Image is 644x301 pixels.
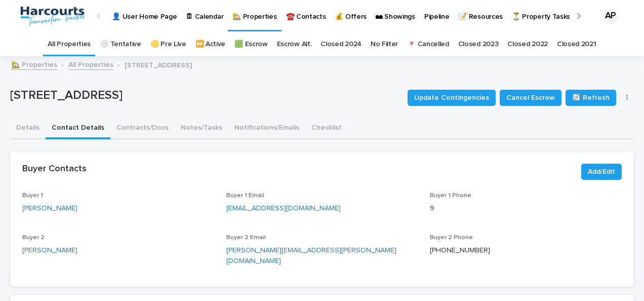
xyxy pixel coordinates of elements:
[226,193,264,199] span: Buyer 1 Email
[226,235,266,241] span: Buyer 2 Email
[506,93,555,103] span: Cancel Escrow
[557,32,596,56] a: Closed 2021
[226,205,341,212] a: [EMAIL_ADDRESS][DOMAIN_NAME]
[20,6,86,26] img: aRr5UT5PQeWb03tlxx4P
[226,247,396,265] a: [PERSON_NAME][EMAIL_ADDRESS][PERSON_NAME][DOMAIN_NAME]
[195,32,226,56] a: ⏩ Active
[10,118,46,139] button: Details
[371,32,398,56] a: No Filter
[22,245,77,256] a: [PERSON_NAME]
[408,90,496,106] button: Update Contingencies
[507,32,548,56] a: Closed 2022
[407,32,449,56] a: 🔻 Cancelled
[46,118,110,139] button: Contact Details
[572,93,610,103] span: 🔄 Refresh
[110,118,175,139] button: Contracts/Docs
[68,58,113,70] a: All Properties
[234,32,268,56] a: 🟩 Escrow
[602,8,619,24] div: AP
[305,118,348,139] button: Checklist
[100,32,141,56] a: ⚪️ Tentative
[11,58,57,70] a: 🏡 Properties
[430,203,622,214] p: 9
[500,90,561,106] button: Cancel Escrow
[125,59,192,70] p: [STREET_ADDRESS]
[277,32,312,56] a: Escrow Alt.
[22,193,43,199] span: Buyer 1
[22,164,87,175] h2: Buyer Contacts
[430,235,473,241] span: Buyer 2 Phone
[10,88,399,103] p: [STREET_ADDRESS]
[228,118,305,139] button: Notifications/Emails
[175,118,228,139] button: Notes/Tasks
[150,32,186,56] a: 🟡 Pre Live
[430,193,471,199] span: Buyer 1 Phone
[320,32,361,56] a: Closed 2024
[48,32,91,56] a: All Properties
[566,90,616,106] button: 🔄 Refresh
[458,32,499,56] a: Closed 2023
[430,245,622,256] p: [PHONE_NUMBER]
[581,164,622,180] button: Add/Edit
[22,203,77,214] a: [PERSON_NAME]
[414,93,489,103] span: Update Contingencies
[22,235,45,241] span: Buyer 2
[588,167,615,177] span: Add/Edit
